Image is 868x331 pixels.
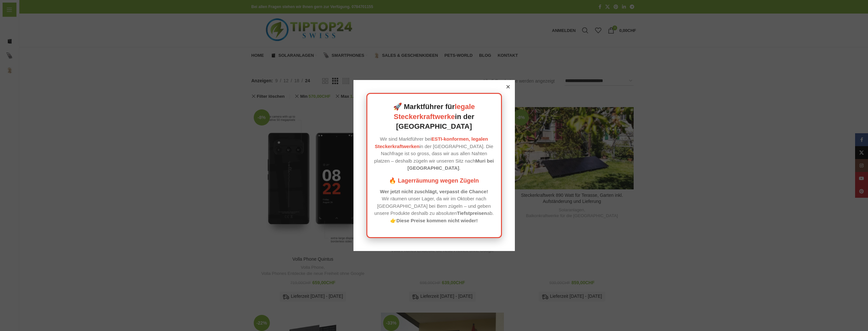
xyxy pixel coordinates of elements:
strong: Tiefstpreisen [457,210,487,216]
p: Wir sind Marktführer bei in der [GEOGRAPHIC_DATA]. Die Nachfrage ist so gross, dass wir aus allen... [374,135,495,172]
strong: Diese Preise kommen nicht wieder! [396,218,478,223]
a: legale Steckerkraftwerke [394,103,475,121]
strong: Wer jetzt nicht zuschlägt, verpasst die Chance! [380,189,488,194]
h2: 🚀 Marktführer für in der [GEOGRAPHIC_DATA] [374,102,495,132]
p: Wir räumen unser Lager, da wir im Oktober nach [GEOGRAPHIC_DATA] bei Bern zügeln – und geben unse... [374,188,495,225]
a: ESTI-konformen, legalen Steckerkraftwerken [375,136,488,149]
h3: 🔥 Lagerräumung wegen Zügeln [374,177,495,185]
